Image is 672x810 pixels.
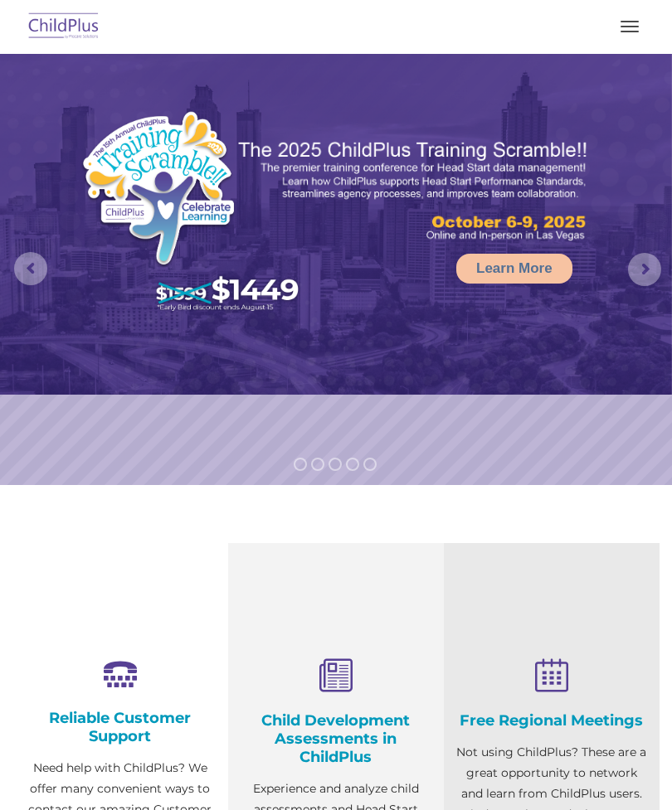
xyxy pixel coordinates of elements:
[25,709,216,745] h4: Reliable Customer Support
[241,711,431,766] h4: Child Development Assessments in ChildPlus
[25,7,103,46] img: ChildPlus by Procare Solutions
[456,254,572,284] a: Learn More
[456,711,647,730] h4: Free Regional Meetings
